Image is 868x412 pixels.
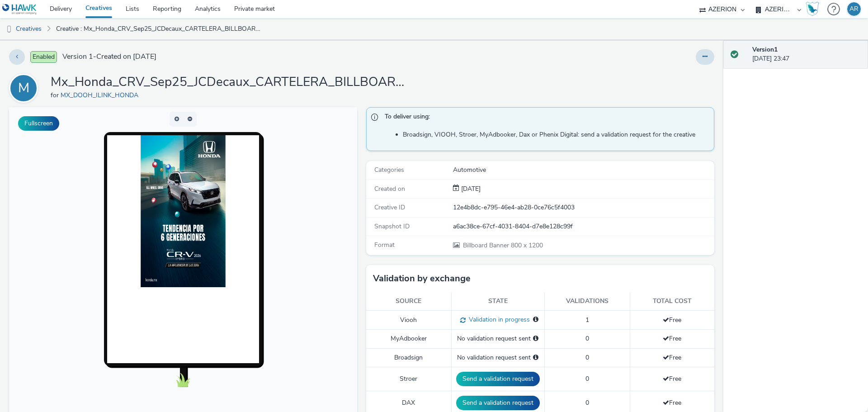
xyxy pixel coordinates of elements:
div: Creation 26 September 2025, 23:47 [459,185,481,194]
span: To deliver using: [385,112,705,124]
span: Enabled [30,51,57,63]
span: Created on [374,185,405,193]
span: Billboard Banner [463,241,511,250]
a: Hawk Academy [806,2,823,16]
div: 12e4b8dc-e795-46e4-ab28-0ce76c5f4003 [453,203,713,212]
span: Free [663,353,681,362]
span: Categories [374,166,404,174]
li: Broadsign, VIOOH, Stroer, MyAdbooker, Dax or Phenix Digital: send a validation request for the cr... [403,130,709,139]
img: dooh [5,25,14,34]
span: Format [374,241,395,249]
th: State [451,292,544,311]
td: Viooh [366,311,451,330]
span: Free [663,374,681,383]
span: Creative ID [374,203,405,212]
div: AR [849,2,859,16]
span: 0 [585,334,589,343]
img: undefined Logo [2,4,37,15]
button: Fullscreen [18,116,59,131]
div: Please select a deal below and click on Send to send a validation request to Broadsign. [533,353,538,362]
td: MyAdbooker [366,330,451,348]
span: Version 1 - Created on [DATE] [62,52,156,62]
div: Automotive [453,166,713,175]
img: Advertisement preview [132,28,217,180]
span: 0 [585,398,589,407]
span: Validation in progress [466,315,530,324]
div: a6ac38ce-67cf-4031-8404-d7e8e128c99f [453,222,713,231]
strong: Version 1 [752,45,778,54]
h1: Mx_Honda_CRV_Sep25_JCDecaux_CARTELERA_BILLBOARD_800x1200 [51,74,412,91]
div: No validation request sent [456,334,540,343]
th: Validations [544,292,630,311]
span: for [51,91,61,99]
span: Free [663,398,681,407]
button: Send a validation request [456,372,540,386]
th: Total cost [630,292,714,311]
span: Free [663,334,681,343]
div: No validation request sent [456,353,540,362]
h3: Validation by exchange [373,272,471,285]
div: [DATE] 23:47 [752,45,861,64]
div: Please select a deal below and click on Send to send a validation request to MyAdbooker. [533,334,538,343]
span: 800 x 1200 [462,241,543,250]
span: 1 [585,316,589,324]
span: 0 [585,374,589,383]
a: Creative : Mx_Honda_CRV_Sep25_JCDecaux_CARTELERA_BILLBOARD_800x1200 [52,18,269,40]
a: MX_DOOH_ILINK_HONDA [61,91,142,99]
td: Stroer [366,367,451,391]
div: M [18,76,29,101]
img: Hawk Academy [806,2,819,16]
span: Free [663,316,681,324]
button: Send a validation request [456,396,540,410]
th: Source [366,292,451,311]
span: 0 [585,353,589,362]
span: Snapshot ID [374,222,410,231]
span: [DATE] [459,185,481,193]
td: Broadsign [366,348,451,367]
a: M [9,84,42,92]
